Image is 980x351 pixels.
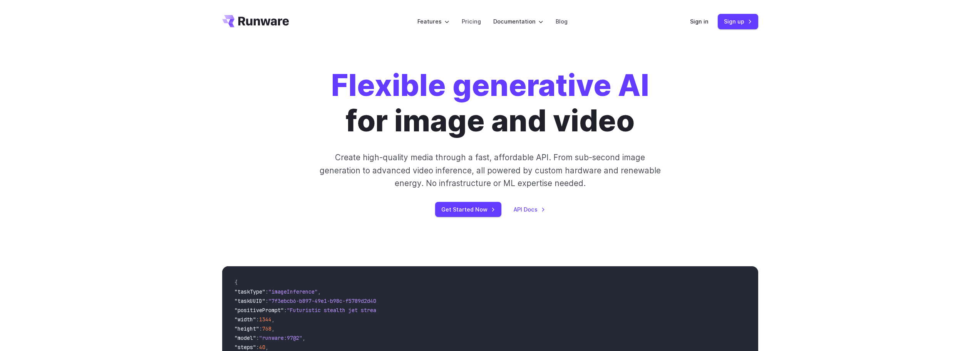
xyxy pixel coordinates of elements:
[462,17,481,26] a: Pricing
[222,15,289,27] a: Go to /
[259,316,271,323] span: 1344
[287,307,567,314] span: "Futuristic stealth jet streaking through a neon-lit cityscape with glowing purple exhaust"
[302,334,305,341] span: ,
[259,325,262,332] span: :
[318,288,321,295] span: ,
[271,325,275,332] span: ,
[514,205,545,214] a: API Docs
[331,68,649,139] h1: for image and video
[268,288,318,295] span: "imageInference"
[265,344,268,351] span: ,
[318,151,662,190] p: Create high-quality media through a fast, affordable API. From sub-second image generation to adv...
[256,316,259,323] span: :
[271,316,275,323] span: ,
[718,14,758,29] a: Sign up
[268,297,385,304] span: "7f3ebcb6-b897-49e1-b98c-f5789d2d40d7"
[235,344,256,351] span: "steps"
[235,288,265,295] span: "taskType"
[235,279,238,286] span: {
[435,202,501,217] a: Get Started Now
[235,316,256,323] span: "width"
[262,325,271,332] span: 768
[259,344,265,351] span: 40
[265,297,268,304] span: :
[235,307,284,314] span: "positivePrompt"
[235,334,256,341] span: "model"
[417,17,449,26] label: Features
[259,334,302,341] span: "runware:97@2"
[690,17,709,26] a: Sign in
[331,67,649,103] strong: Flexible generative AI
[235,325,259,332] span: "height"
[235,297,265,304] span: "taskUUID"
[256,334,259,341] span: :
[284,307,287,314] span: :
[256,344,259,351] span: :
[265,288,268,295] span: :
[493,17,543,26] label: Documentation
[556,17,568,26] a: Blog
